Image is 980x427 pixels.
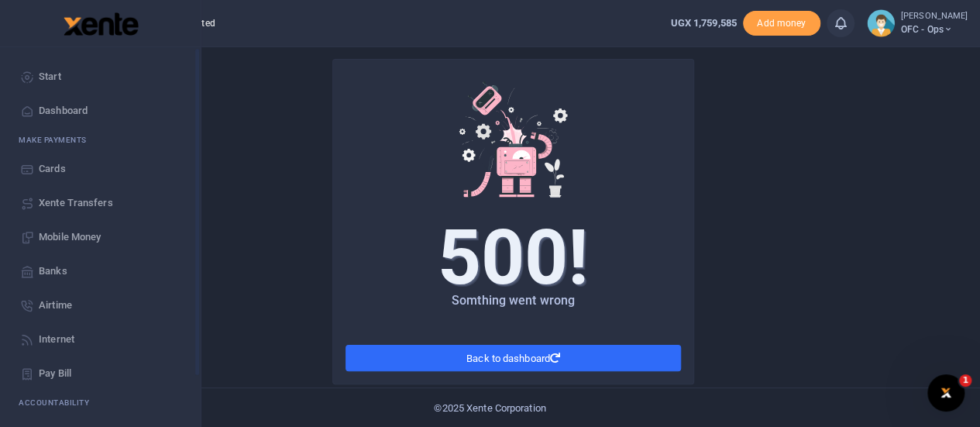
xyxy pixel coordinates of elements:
span: Pay Bill [39,366,71,381]
img: logo-large [64,12,139,36]
span: Mobile Money [39,229,101,245]
span: UGX 1,759,585 [670,17,736,29]
span: Dashboard [39,103,88,119]
a: Xente Transfers [12,186,188,220]
a: Internet [12,322,188,356]
span: Cards [39,161,66,177]
h5: Somthing went wrong [346,293,680,308]
span: Start [39,69,61,84]
li: Wallet ballance [664,15,742,31]
span: Add money [743,11,820,36]
a: Banks [12,254,188,288]
span: ake Payments [26,134,87,146]
li: Ac [12,391,188,415]
iframe: Intercom live chat [927,374,965,412]
a: profile-user [PERSON_NAME] OFC - Ops [867,9,968,37]
small: [PERSON_NAME] [901,10,968,23]
span: OFC - Ops [901,22,968,36]
li: M [12,128,188,152]
span: 1 [959,374,971,387]
img: profile-user [867,9,895,37]
span: countability [30,397,89,408]
a: UGX 1,759,585 [670,15,736,31]
li: Toup your wallet [743,11,820,36]
a: Start [12,60,188,94]
a: Airtime [12,288,188,322]
h1: 500! [346,241,680,274]
span: Xente Transfers [39,195,113,211]
a: logo-small logo-large logo-large [62,17,139,29]
a: Cards [12,152,188,186]
button: Close [603,410,620,426]
span: Internet [39,332,74,347]
a: Add money [743,16,820,28]
a: Dashboard [12,94,188,128]
a: Mobile Money [12,220,188,254]
a: Back to dashboard [346,345,680,371]
span: Banks [39,263,67,279]
img: 0 [447,72,579,204]
span: Airtime [39,298,72,313]
a: Pay Bill [12,356,188,391]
